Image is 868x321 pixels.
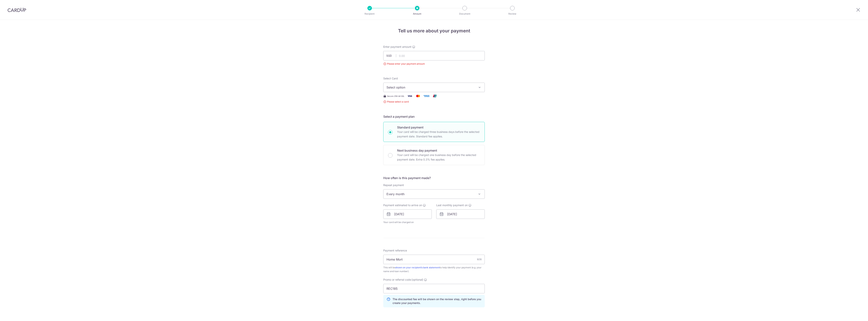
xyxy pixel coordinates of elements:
[383,27,485,34] h4: Tell us more about your payment
[431,94,439,98] img: Union Pay
[383,220,432,224] span: Your card will be charged on
[356,12,384,16] p: Recipient
[395,266,440,269] a: shown on your recipient’s bank statement
[383,83,485,92] button: Select option
[393,297,482,305] p: The discounted fee will be shown on the review step, right before you create your payments.
[386,54,396,58] span: SGD
[436,203,468,207] span: Last monthly payment on
[451,12,479,16] p: Document
[8,8,26,12] img: CardUp
[397,130,480,139] p: Your card will be charged three business days before the selected payment date. Standard fee appl...
[411,278,423,282] span: (optional)
[406,94,414,98] img: Visa
[387,95,404,98] span: Secure 256-bit SSL
[383,189,485,199] span: Every month
[423,94,430,98] img: American Express
[386,85,475,90] span: Select option
[383,183,404,187] label: Repeat payment
[397,153,480,162] p: Your card will be charged one business day before the selected payment date. Extra 0.3% fee applies.
[383,77,398,80] span: translation missing: en.payables.payment_networks.credit_card.summary.labels.select_card
[383,249,407,252] span: Payment reference
[383,203,422,207] span: Payment estimated to arrive on
[383,100,485,104] span: Please select a card
[383,114,485,119] h5: Select a payment plan
[383,209,432,219] input: DD / MM / YYYY
[383,51,485,60] input: 0.00
[397,148,480,153] p: Next business day payment
[498,12,526,16] p: Review
[397,125,480,130] p: Standard payment
[403,12,431,16] p: Amount
[383,45,411,49] span: Enter payment amount
[383,278,411,282] span: Promo or referral code
[414,94,422,98] img: Mastercard
[477,258,482,261] div: 9/35
[383,189,485,199] span: Every month
[383,176,485,180] h5: How often is this payment made?
[383,62,485,66] div: Please enter your payment amount
[436,209,485,219] input: DD / MM / YYYY
[383,266,485,273] div: This will be to help identify your payment (e.g. your name and loan number).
